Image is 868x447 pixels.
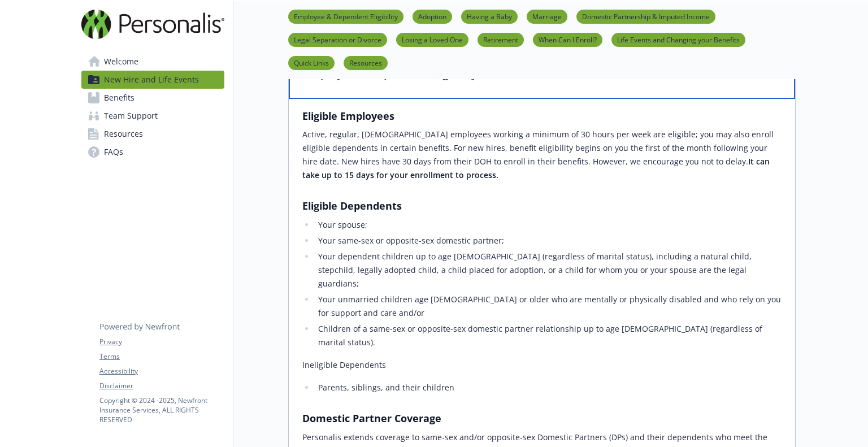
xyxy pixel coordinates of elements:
[104,143,123,161] span: FAQs
[315,293,782,320] li: Your unmarried children age [DEMOGRAPHIC_DATA] or older who are mentally or physically disabled a...
[396,34,468,45] a: Losing a Loved One
[533,34,602,45] a: When Can I Enroll?
[99,337,224,347] a: Privacy
[99,351,224,362] a: Terms
[104,89,134,107] span: Benefits
[288,34,387,45] a: Legal Separation or Divorce
[302,411,441,425] strong: Domestic Partner Coverage
[302,128,782,182] p: Active, regular, [DEMOGRAPHIC_DATA] employees working a minimum of 30 hours per week are eligible...
[315,250,782,290] li: Your dependent children up to age [DEMOGRAPHIC_DATA] (regardless of marital status), including a ...
[288,57,335,68] a: Quick Links
[315,381,782,394] li: Parents, siblings, and their children
[302,199,402,212] strong: ​Eligible Dependents​
[81,89,224,107] a: Benefits
[527,11,567,21] a: Marriage
[315,234,782,248] li: Your same-sex or opposite-sex domestic partner; ​
[81,53,224,71] a: Welcome
[302,109,394,123] strong: Eligible Employees
[576,11,715,21] a: Domestic Partnership & Imputed Income
[413,11,452,21] a: Adoption
[81,107,224,125] a: Team Support
[81,71,224,89] a: New Hire and Life Events
[302,358,782,372] p: Ineligible Dependents
[81,143,224,161] a: FAQs
[288,11,403,21] a: Employee & Dependent Eligibility
[478,34,524,45] a: Retirement
[104,107,158,125] span: Team Support
[461,11,518,21] a: Having a Baby
[611,34,745,45] a: Life Events and Changing your Benefits
[81,125,224,143] a: Resources
[315,218,782,232] li: Your spouse; ​
[315,322,782,349] li: Children of a same-sex or opposite-sex domestic partner relationship up to age [DEMOGRAPHIC_DATA]...
[104,125,143,143] span: Resources
[104,71,199,89] span: New Hire and Life Events
[99,366,224,376] a: Accessibility
[99,381,224,391] a: Disclaimer
[104,53,138,71] span: Welcome
[99,396,224,424] p: Copyright © 2024 - 2025 , Newfront Insurance Services, ALL RIGHTS RESERVED
[344,57,388,68] a: Resources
